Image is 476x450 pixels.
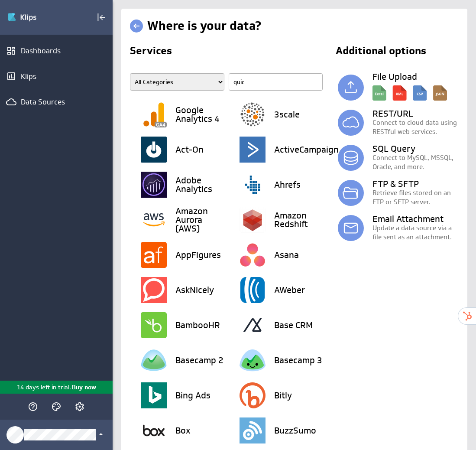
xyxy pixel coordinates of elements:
h3: BambooHR [175,321,220,329]
h3: Ahrefs [274,180,301,189]
h3: Email Attachment [372,215,459,223]
h3: Google Analytics 4 [175,106,229,123]
h3: FTP & SFTP [372,179,459,188]
img: image7632027720258204353.png [240,207,266,233]
div: Help [26,399,40,414]
h2: Additional options [327,46,456,59]
h3: Adobe Analytics [175,176,229,193]
h3: Act-On [175,145,204,154]
h3: AWeber [274,286,305,294]
img: image1404320679533562880.png [141,417,167,443]
h3: ActiveCampaign [274,145,339,154]
p: Buy now [71,383,96,392]
h3: BuzzSumo [274,426,316,435]
h3: Asana [274,251,299,259]
img: image6239696482622088708.png [141,207,167,233]
p: Update a data source via a file sent as an attachment. [372,223,459,241]
h3: Bitly [274,391,292,400]
img: image9187947030682302895.png [240,137,266,163]
div: Collapse [94,10,109,25]
img: email.svg [338,215,364,241]
h3: Bing Ads [175,391,210,400]
svg: Themes [51,401,62,412]
img: local.svg [338,75,364,101]
h3: Basecamp 3 [274,356,322,365]
img: image4488369603297424195.png [141,137,167,163]
h3: Box [175,426,191,435]
img: image4271532089018294151.png [141,312,167,338]
img: image1361835612104150966.png [141,277,167,303]
svg: Account and settings [74,401,85,412]
h3: AskNicely [175,286,214,294]
img: image5212420104391205579.png [240,101,266,127]
img: local_description.svg [372,81,447,101]
img: Klipfolio klips logo [7,10,68,24]
img: image6502031566950861830.png [141,101,167,127]
h3: AppFigures [175,251,221,259]
h3: Base CRM [274,321,313,329]
h2: Services [130,46,324,59]
img: image7123355047139026446.png [141,172,167,198]
img: image8320012023144177748.png [240,382,266,408]
p: Connect to MySQL, MSSQL, Oracle, and more. [372,153,459,171]
h3: File Upload [372,72,459,81]
img: image1137728285709518332.png [240,277,266,303]
div: Dashboards [21,46,92,55]
div: Data Sources [21,97,92,107]
img: ftp.svg [338,180,364,206]
img: image6894633340323014084.png [240,417,266,443]
img: image772416011628122514.png [240,242,266,268]
img: image259683944446962572.png [141,347,167,373]
div: Go to Dashboards [7,10,68,24]
img: image8173749476544625175.png [141,382,167,408]
p: Connect to cloud data using RESTful web services. [372,118,459,136]
img: image7083839964087255944.png [141,242,167,268]
h3: 3scale [274,110,300,119]
img: database.svg [338,145,364,171]
div: Account and settings [72,399,87,414]
h3: Amazon Aurora (AWS) [175,207,229,233]
p: Retrieve files stored on an FTP or SFTP server. [372,188,459,206]
h1: Where is your data? [147,18,261,34]
h3: Basecamp 2 [175,356,223,365]
img: image2828648019801083890.png [240,347,266,373]
input: Find a Service... [229,73,323,91]
p: 14 days left in trial. [17,383,71,392]
img: image455839341109212073.png [240,172,266,198]
h3: SQL Query [372,144,459,153]
div: Themes [49,399,64,414]
h3: REST/URL [372,109,459,118]
img: simple_rest.svg [338,110,364,136]
h3: Amazon Redshift [274,211,327,228]
div: Klips [21,72,92,81]
img: image3093126248595685490.png [240,312,266,338]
